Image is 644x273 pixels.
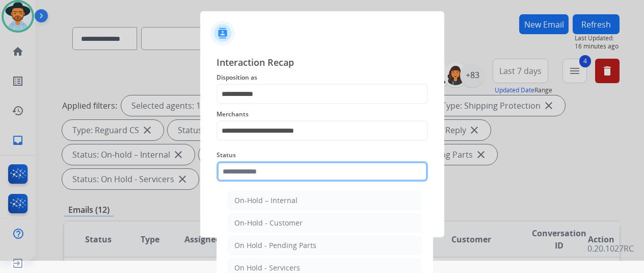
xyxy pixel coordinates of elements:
div: On-Hold - Customer [234,218,303,228]
span: Merchants [217,108,428,120]
p: 0.20.1027RC [587,242,634,255]
span: Status [217,149,428,161]
span: Interaction Recap [217,55,428,71]
div: On Hold - Servicers [234,263,300,273]
div: On Hold - Pending Parts [234,240,316,251]
img: contactIcon [210,21,235,45]
div: On-Hold – Internal [234,195,298,206]
span: Disposition as [217,71,428,84]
